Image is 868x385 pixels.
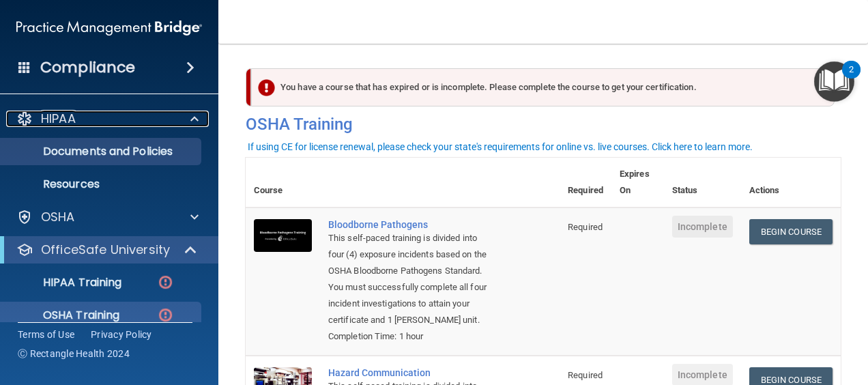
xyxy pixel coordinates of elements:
[16,242,198,258] a: OfficeSafe University
[41,242,170,258] p: OfficeSafe University
[741,158,841,208] th: Actions
[568,370,603,380] span: Required
[749,219,833,244] a: Begin Course
[9,309,119,322] p: OSHA Training
[9,177,195,191] p: Resources
[672,216,733,238] span: Incomplete
[246,140,755,154] button: If using CE for license renewal, please check your state's requirements for online vs. live cours...
[611,158,664,208] th: Expires On
[248,142,753,152] div: If using CE for license renewal, please check your state's requirements for online vs. live cours...
[251,68,835,106] div: You have a course that has expired or is incomplete. Please complete the course to get your certi...
[814,61,854,102] button: Open Resource Center, 2 new notifications
[91,328,152,341] a: Privacy Policy
[258,79,275,96] img: exclamation-circle-solid-danger.72ef9ffc.png
[560,158,611,208] th: Required
[41,111,76,127] p: HIPAA
[40,58,135,77] h4: Compliance
[328,328,491,345] div: Completion Time: 1 hour
[568,222,603,232] span: Required
[246,158,320,208] th: Course
[9,145,195,158] p: Documents and Policies
[849,70,854,87] div: 2
[246,115,841,134] h4: OSHA Training
[157,274,174,291] img: danger-circle.6113f641.png
[328,367,491,378] a: Hazard Communication
[18,347,130,360] span: Ⓒ Rectangle Health 2024
[664,158,741,208] th: Status
[41,209,75,225] p: OSHA
[18,328,74,341] a: Terms of Use
[328,230,491,328] div: This self-paced training is divided into four (4) exposure incidents based on the OSHA Bloodborne...
[16,209,199,225] a: OSHA
[9,276,121,289] p: HIPAA Training
[328,219,491,230] a: Bloodborne Pathogens
[16,111,199,127] a: HIPAA
[157,306,174,324] img: danger-circle.6113f641.png
[632,288,852,343] iframe: Drift Widget Chat Controller
[16,14,202,42] img: PMB logo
